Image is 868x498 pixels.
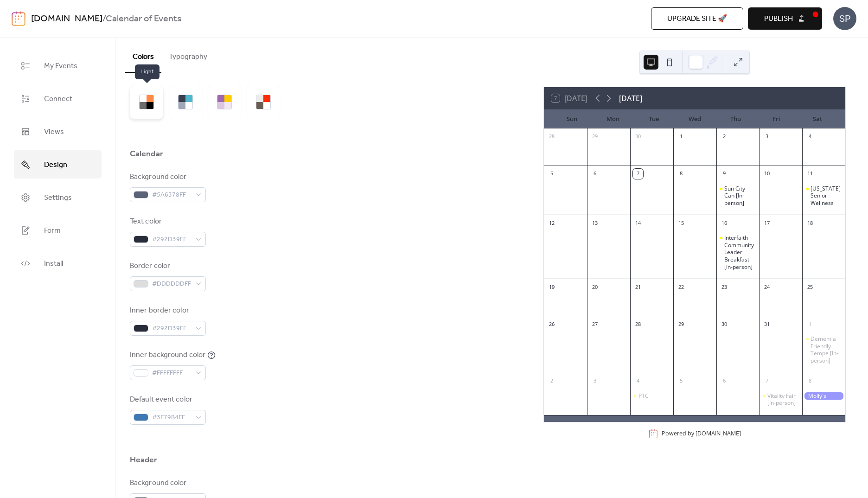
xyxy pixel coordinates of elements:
[676,319,686,329] div: 29
[14,51,102,80] a: My Events
[667,13,727,25] span: Upgrade site 🚀
[130,261,204,272] div: Border color
[130,172,204,183] div: Background color
[633,376,643,386] div: 4
[724,234,755,270] div: Interfaith Community Leader Breakfast [In-person]
[716,234,759,270] div: Interfaith Community Leader Breakfast [In-person]
[44,125,64,139] span: Views
[805,376,815,386] div: 8
[633,110,674,128] div: Tue
[676,282,686,292] div: 22
[44,92,72,106] span: Connect
[31,10,102,28] a: [DOMAIN_NAME]
[44,191,72,205] span: Settings
[724,185,755,207] div: Sun City Can [In-person]
[152,190,191,201] span: #5A6378FF
[130,350,205,361] div: Inner background color
[756,110,797,128] div: Fri
[106,10,181,28] b: Calendar of Events
[102,10,106,28] b: /
[152,412,191,423] span: #3F79B4FF
[748,7,822,30] button: Publish
[696,430,741,438] a: [DOMAIN_NAME]
[715,110,756,128] div: Thu
[130,62,180,73] div: Color Presets
[674,110,715,128] div: Wed
[633,282,643,292] div: 21
[14,84,102,113] a: Connect
[130,478,204,489] div: Background color
[152,279,191,290] span: #DDDDDDFF
[719,132,729,142] div: 2
[719,218,729,228] div: 16
[633,218,643,228] div: 14
[152,368,191,379] span: #FFFFFFFF
[676,218,686,228] div: 15
[547,132,557,142] div: 28
[802,185,845,207] div: Arizona Senior Wellness
[44,158,67,172] span: Design
[130,216,204,227] div: Text color
[762,169,772,179] div: 10
[802,392,845,400] div: Molly's Birthday!
[676,132,686,142] div: 1
[592,110,633,128] div: Mon
[14,216,102,244] a: Form
[633,169,643,179] div: 7
[762,218,772,228] div: 17
[130,305,204,316] div: Inner border color
[633,132,643,142] div: 30
[762,319,772,329] div: 31
[762,282,772,292] div: 24
[811,335,842,364] div: Dementia Friendly Tempe [In-person]
[130,454,158,466] div: Header
[767,392,798,407] div: Vitality Fair [In-person]
[152,323,191,334] span: #292D39FF
[590,218,600,228] div: 13
[676,169,686,179] div: 8
[590,169,600,179] div: 6
[651,7,743,30] button: Upgrade site 🚀
[44,223,61,238] span: Form
[719,319,729,329] div: 30
[130,148,163,160] div: Calendar
[719,376,729,386] div: 6
[802,335,845,364] div: Dementia Friendly Tempe [In-person]
[805,218,815,228] div: 18
[547,282,557,292] div: 19
[797,110,838,128] div: Sat
[805,282,815,292] div: 25
[14,249,102,277] a: Install
[14,183,102,211] a: Settings
[547,319,557,329] div: 26
[44,59,77,73] span: My Events
[14,117,102,146] a: Views
[762,376,772,386] div: 7
[719,169,729,179] div: 9
[125,38,161,73] button: Colors
[619,93,642,104] div: [DATE]
[551,110,592,128] div: Sun
[12,11,26,26] img: logo
[719,282,729,292] div: 23
[638,392,649,400] div: PTC
[590,282,600,292] div: 20
[630,392,673,400] div: PTC
[676,376,686,386] div: 5
[547,169,557,179] div: 5
[716,185,759,207] div: Sun City Can [In-person]
[130,394,204,405] div: Default event color
[14,150,102,179] a: Design
[152,234,191,245] span: #292D39FF
[811,185,842,207] div: [US_STATE] Senior Wellness
[762,132,772,142] div: 3
[135,64,160,79] span: Light
[805,169,815,179] div: 11
[547,376,557,386] div: 2
[759,392,802,407] div: Vitality Fair [In-person]
[161,38,215,72] button: Typography
[547,218,557,228] div: 12
[805,132,815,142] div: 4
[590,319,600,329] div: 27
[764,13,793,25] span: Publish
